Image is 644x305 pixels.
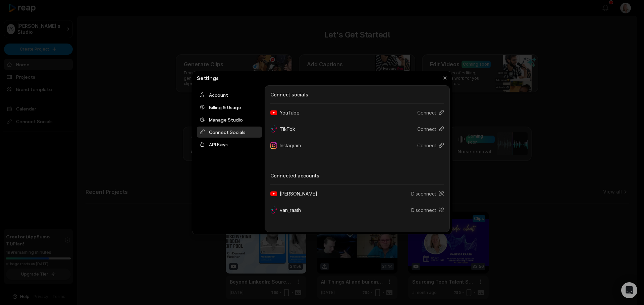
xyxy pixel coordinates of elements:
[406,187,444,200] button: Disconnect
[406,204,444,216] button: Disconnect
[270,187,323,200] div: [PERSON_NAME]
[270,139,306,152] div: Instagram
[270,106,305,119] div: YouTube
[197,114,262,125] div: Manage Studio
[412,123,444,135] button: Connect
[197,139,262,150] div: API Keys
[412,106,444,119] button: Connect
[270,172,444,179] h3: Connected accounts
[270,123,301,135] div: TikTok
[194,74,221,82] h2: Settings
[270,91,444,98] h3: Connect socials
[197,127,262,138] div: Connect Socials
[197,89,262,100] div: Account
[412,139,444,152] button: Connect
[270,204,306,216] div: van_raath
[197,102,262,113] div: Billing & Usage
